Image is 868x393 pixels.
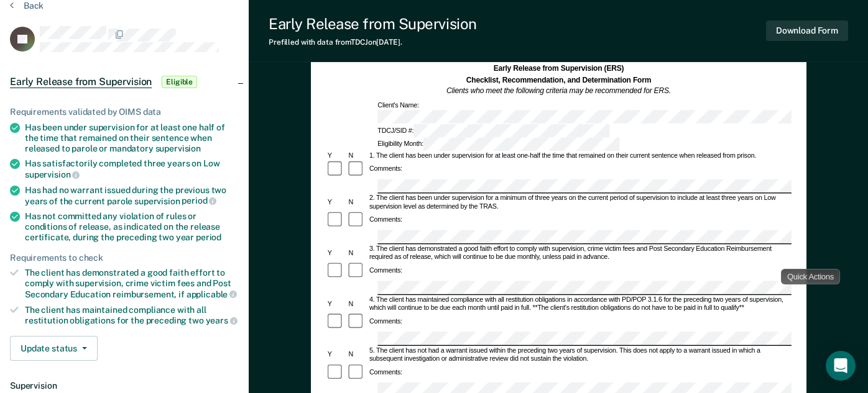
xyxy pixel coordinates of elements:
div: Comments: [367,165,404,173]
div: Y [326,198,347,206]
div: 1. The client has been under supervision for at least one-half the time that remained on their cu... [367,151,792,160]
div: Comments: [367,318,404,326]
div: Comments: [367,216,404,224]
div: Early Release from Supervision [269,15,477,33]
div: Has been under supervision for at least one half of the time that remained on their sentence when... [25,122,239,153]
span: supervision [25,169,80,179]
div: Has not committed any violation of rules or conditions of release, as indicated on the release ce... [25,211,239,242]
span: applicable [187,289,237,299]
div: 2. The client has been under supervision for a minimum of three years on the current period of su... [367,194,792,210]
div: Comments: [367,369,404,377]
span: supervision [155,143,201,153]
div: N [346,198,367,206]
div: 3. The client has demonstrated a good faith effort to comply with supervision, crime victim fees ... [367,245,792,261]
div: Requirements to check [10,253,239,263]
div: N [346,351,367,359]
div: Y [326,249,347,257]
div: Requirements validated by OIMS data [10,107,239,117]
div: Eligibility Month: [376,137,621,150]
span: years [206,315,238,325]
div: Has had no warrant issued during the previous two years of the current parole supervision [25,185,239,206]
div: Prefilled with data from TDCJ on [DATE] . [269,38,477,47]
em: Clients who meet the following criteria may be recommended for ERS. [446,87,671,95]
span: Eligible [162,76,197,88]
span: Early Release from Supervision [10,76,152,88]
div: The client has maintained compliance with all restitution obligations for the preceding two [25,305,239,326]
span: period [196,232,221,242]
div: Open Intercom Messenger [826,351,856,381]
div: 4. The client has maintained compliance with all restitution obligations in accordance with PD/PO... [367,296,792,312]
button: Download Form [766,20,848,41]
span: period [182,196,216,206]
div: 5. The client has not had a warrant issued within the preceding two years of supervision. This do... [367,346,792,363]
div: The client has demonstrated a good faith effort to comply with supervision, crime victim fees and... [25,268,239,299]
div: N [346,151,367,160]
div: Y [326,151,347,160]
div: Y [326,351,347,359]
div: Y [326,300,347,308]
div: Has satisfactorily completed three years on Low [25,158,239,179]
dt: Supervision [10,381,239,391]
strong: Early Release from Supervision (ERS) [493,65,624,73]
div: TDCJ/SID #: [376,124,611,137]
div: Client's Name: [376,101,840,123]
button: Update status [10,336,98,361]
div: N [346,300,367,308]
strong: Checklist, Recommendation, and Determination Form [466,76,650,84]
div: Comments: [367,267,404,275]
div: N [346,249,367,257]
